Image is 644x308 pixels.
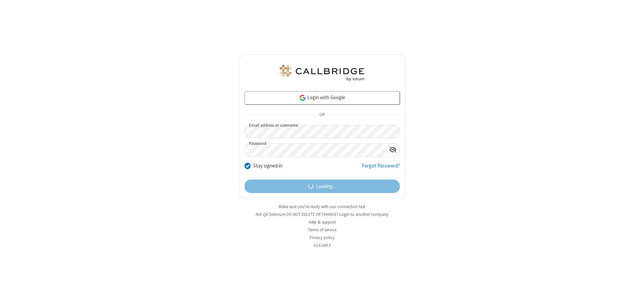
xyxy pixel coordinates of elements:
a: Make sure you're ready with our connection test [279,204,365,209]
a: Forgot Password? [362,162,400,175]
input: Email address or username [245,125,400,138]
a: Privacy policy [310,235,335,240]
span: OR [317,110,327,120]
a: Terms of service [308,227,336,233]
button: Loading... [245,180,400,193]
span: Loading... [316,183,336,190]
input: Password [245,144,386,157]
img: google-icon.png [299,94,306,102]
iframe: Chat [627,291,639,303]
label: Stay signed in [253,162,282,170]
li: v2.6.349.5 [239,242,405,248]
div: Show password [386,144,399,156]
li: Not QA Selenium DO NOT DELETE OR CHANGE? [239,211,405,218]
a: Login with Google [245,91,400,105]
a: Help & support [309,219,336,225]
button: Login to another company [339,211,388,218]
img: QA Selenium DO NOT DELETE OR CHANGE [278,65,366,81]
